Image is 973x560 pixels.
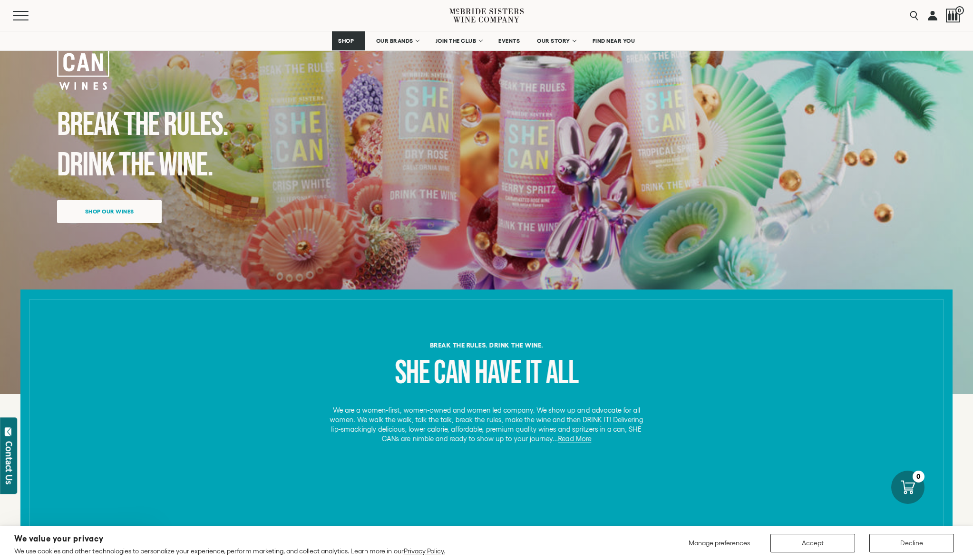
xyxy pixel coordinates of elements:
span: Rules. [164,105,228,145]
span: Manage preferences [689,539,750,547]
a: SHOP [332,31,365,50]
a: FIND NEAR YOU [586,31,642,50]
span: the [124,105,159,145]
span: JOIN THE CLUB [436,38,477,44]
span: EVENTS [498,38,520,44]
button: Manage preferences [683,534,756,552]
span: Shop our wines [68,202,151,221]
span: Break [57,105,119,145]
span: have [475,353,521,393]
span: OUR BRANDS [376,38,413,44]
span: Wine. [159,145,213,185]
span: can [434,353,470,393]
span: it [525,353,541,393]
span: Drink [57,145,115,185]
h6: Break the rules. Drink the Wine. [129,342,844,348]
a: OUR STORY [531,31,582,50]
h2: We value your privacy [14,535,445,543]
span: 0 [955,6,964,15]
p: We use cookies and other technologies to personalize your experience, perform marketing, and coll... [14,547,445,555]
button: Mobile Menu Trigger [13,11,47,20]
button: Accept [770,534,855,552]
button: Decline [869,534,954,552]
span: FIND NEAR YOU [593,38,635,44]
a: Privacy Policy. [404,547,445,555]
div: 0 [913,471,924,483]
a: EVENTS [492,31,526,50]
span: she [395,353,429,393]
div: Contact Us [4,441,14,484]
span: SHOP [338,38,354,44]
span: the [119,145,155,185]
span: all [545,353,578,393]
a: Read More [558,434,591,443]
span: OUR STORY [537,38,570,44]
p: We are a women-first, women-owned and women led company. We show up and advocate for all women. W... [326,406,647,444]
a: Shop our wines [57,200,162,223]
a: OUR BRANDS [370,31,425,50]
a: JOIN THE CLUB [429,31,488,50]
